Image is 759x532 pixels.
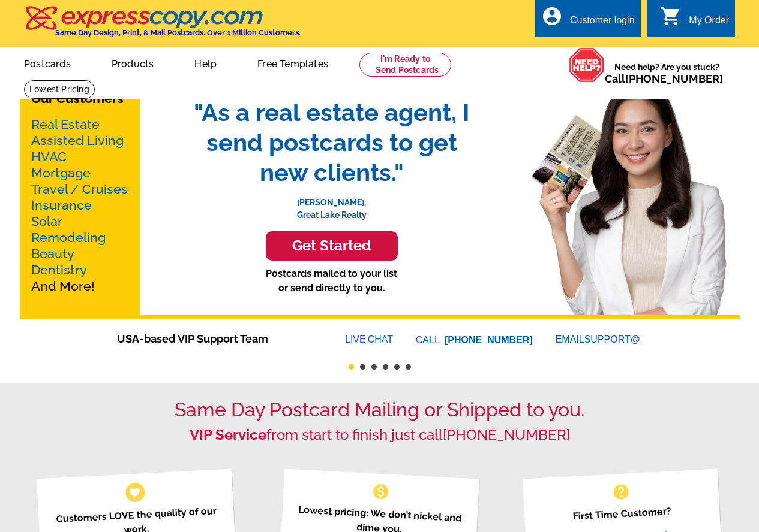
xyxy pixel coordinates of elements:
[660,13,729,28] a: shopping_cart My Order
[416,333,442,347] font: CALL
[584,332,642,347] font: SUPPORT@
[182,188,482,222] p: [PERSON_NAME], Great Lake Realty
[349,364,354,370] button: 1 of 6
[31,117,100,132] a: Real Estate
[182,98,482,188] span: "As a real estate agent, I send postcards to get new clients."
[371,364,377,370] button: 3 of 6
[281,237,383,255] h3: Get Started
[605,61,729,85] span: Need help? Are you stuck?
[611,482,631,501] span: help
[31,214,62,229] a: Solar
[31,198,92,213] a: Insurance
[360,364,365,370] button: 2 of 6
[660,5,682,27] i: shopping_cart
[31,246,74,261] a: Beauty
[345,332,368,347] font: LIVE
[689,15,729,32] div: My Order
[31,149,67,164] a: HVAC
[445,335,533,345] a: [PHONE_NUMBER]
[92,49,173,77] a: Products
[31,230,106,245] a: Remodeling
[31,116,128,294] p: And More!
[570,15,635,32] div: Customer login
[556,334,642,344] a: EMAILSUPPORT@
[605,72,723,85] span: Call
[190,426,266,443] strong: VIP Service
[175,49,236,77] a: Help
[182,231,482,261] a: Get Started
[24,427,735,444] h2: from start to finish just call
[541,5,563,27] i: account_circle
[31,133,124,148] a: Assisted Living
[541,13,635,28] a: account_circle Customer login
[238,49,347,77] a: Free Templates
[128,486,141,498] span: favorite
[538,502,707,525] p: First Time Customer?
[5,49,90,77] a: Postcards
[625,72,723,85] a: [PHONE_NUMBER]
[345,334,393,344] a: LIVECHAT
[24,398,735,421] h1: Same Day Postcard Mailing or Shipped to you.
[394,364,400,370] button: 5 of 6
[31,262,87,277] a: Dentistry
[182,267,482,295] p: Postcards mailed to your list or send directly to you.
[117,331,309,347] span: USA-based VIP Support Team
[371,482,391,501] span: monetization_on
[55,28,301,37] h4: Same Day Design, Print, & Mail Postcards. Over 1 Million Customers.
[31,182,128,197] a: Travel / Cruises
[443,426,570,443] a: [PHONE_NUMBER]
[24,14,301,37] a: Same Day Design, Print, & Mail Postcards. Over 1 Million Customers.
[383,364,388,370] button: 4 of 6
[569,47,605,83] img: help
[406,364,411,370] button: 6 of 6
[31,165,91,180] a: Mortgage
